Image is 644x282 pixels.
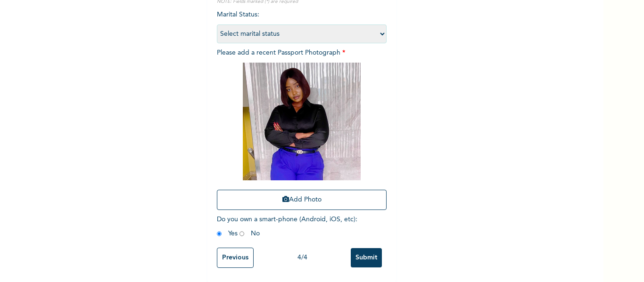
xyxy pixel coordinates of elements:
[217,11,387,37] span: Marital Status :
[217,49,387,215] span: Please add a recent Passport Photograph
[243,63,361,180] img: Crop
[351,248,382,267] input: Submit
[217,216,357,237] span: Do you own a smart-phone (Android, iOS, etc) : Yes No
[254,253,351,263] div: 4 / 4
[217,190,387,210] button: Add Photo
[217,248,254,268] input: Previous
